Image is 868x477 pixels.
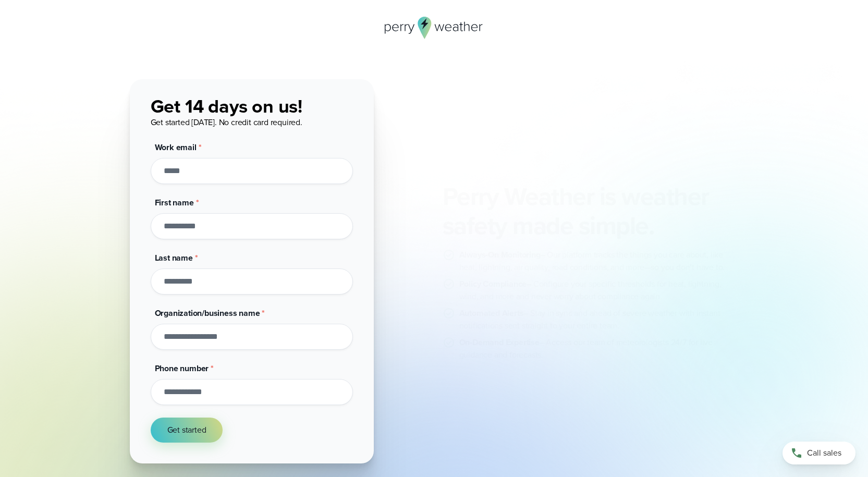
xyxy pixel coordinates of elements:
[155,141,197,153] span: Work email
[155,362,209,374] span: Phone number
[151,92,302,120] span: Get 14 days on us!
[151,418,223,443] button: Get started
[155,307,260,319] span: Organization/business name
[151,116,302,128] span: Get started [DATE]. No credit card required.
[783,442,855,464] a: Call sales
[807,447,841,459] span: Call sales
[155,197,194,209] span: First name
[155,252,193,264] span: Last name
[167,424,206,436] span: Get started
